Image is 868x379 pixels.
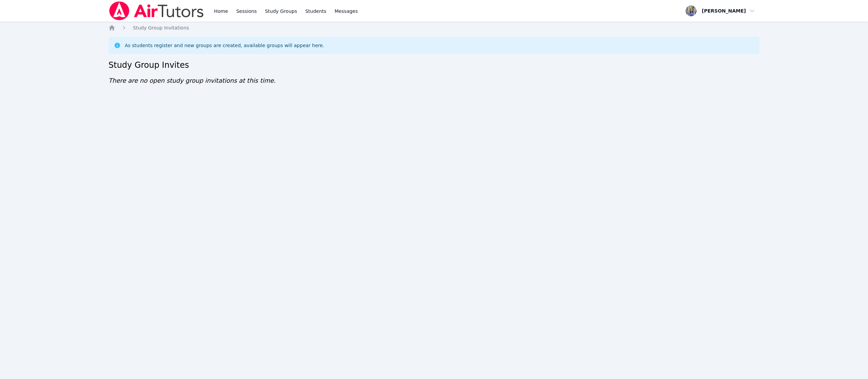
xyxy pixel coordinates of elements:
nav: Breadcrumb [108,24,759,31]
a: Study Group Invitations [133,24,189,31]
h2: Study Group Invites [108,60,759,71]
span: Messages [335,8,358,15]
span: There are no open study group invitations at this time. [108,77,276,84]
div: As students register and new groups are created, available groups will appear here. [125,42,324,49]
img: Air Tutors [108,1,204,20]
span: Study Group Invitations [133,25,189,31]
